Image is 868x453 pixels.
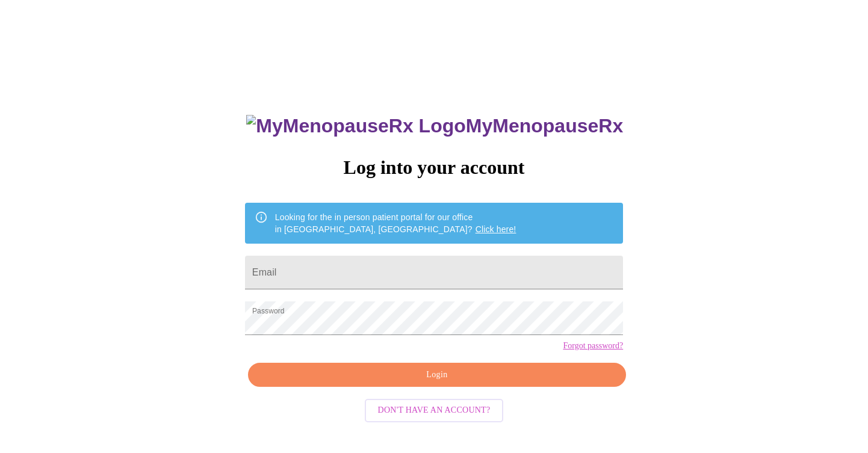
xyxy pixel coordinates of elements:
span: Login [262,368,612,383]
h3: MyMenopauseRx [246,115,623,137]
h3: Log into your account [245,156,623,179]
img: MyMenopauseRx Logo [246,115,465,137]
button: Login [248,363,626,387]
a: Click here! [476,224,516,234]
span: Don't have an account? [378,403,491,418]
a: Don't have an account? [362,404,507,414]
a: Forgot password? [563,341,623,351]
button: Don't have an account? [365,399,504,422]
div: Looking for the in person patient portal for our office in [GEOGRAPHIC_DATA], [GEOGRAPHIC_DATA]? [275,206,516,240]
